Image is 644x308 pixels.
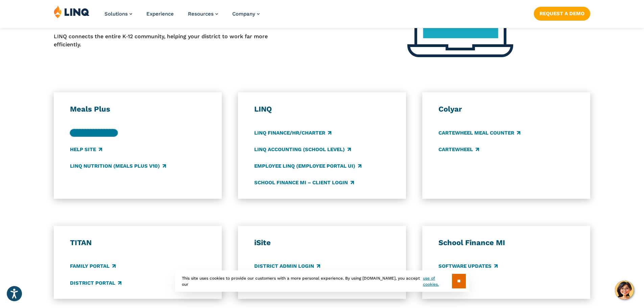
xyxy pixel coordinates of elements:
[188,11,218,17] a: Resources
[254,104,390,114] h3: LINQ
[534,7,590,20] a: Request a Demo
[104,5,260,28] nav: Primary Navigation
[104,11,128,17] span: Solutions
[438,129,520,137] a: CARTEWHEEL Meal Counter
[70,162,166,170] a: LINQ Nutrition (Meals Plus v10)
[438,146,479,153] a: CARTEWHEEL
[254,146,351,153] a: LINQ Accounting (school level)
[232,11,255,17] span: Company
[54,32,268,49] p: LINQ connects the entire K‑12 community, helping your district to work far more efficiently.
[254,238,390,247] h3: iSite
[254,179,354,186] a: School Finance MI – Client Login
[438,238,574,247] h3: School Finance MI
[70,104,206,114] h3: Meals Plus
[423,275,452,287] a: use of cookies.
[70,129,118,137] a: Support Login
[104,11,132,17] a: Solutions
[70,146,102,153] a: Help Site
[232,11,260,17] a: Company
[70,263,116,270] a: Family Portal
[534,5,590,20] nav: Button Navigation
[438,263,498,270] a: Software Updates
[615,281,634,300] button: Hello, have a question? Let’s chat.
[438,104,574,114] h3: Colyar
[254,263,320,270] a: District Admin Login
[254,162,361,170] a: Employee LINQ (Employee Portal UI)
[70,238,206,247] h3: TITAN
[254,129,331,137] a: LINQ Finance/HR/Charter
[54,5,90,18] img: LINQ | K‑12 Software
[70,279,121,287] a: District Portal
[146,11,174,17] a: Experience
[175,270,469,292] div: This site uses cookies to provide our customers with a more personal experience. By using [DOMAIN...
[188,11,214,17] span: Resources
